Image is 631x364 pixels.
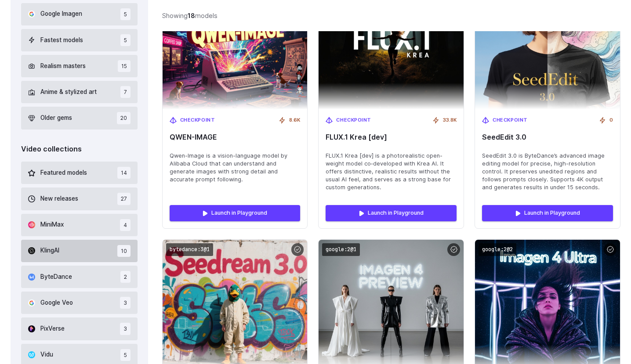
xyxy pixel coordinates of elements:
code: bytedance:3@1 [166,243,213,256]
span: Google Veo [40,298,73,308]
button: PixVerse 3 [21,317,138,340]
a: Launch in Playground [170,205,301,221]
span: Anime & stylized art [40,87,97,97]
a: Launch in Playground [482,205,613,221]
button: Older gems 20 [21,107,138,129]
span: New releases [40,194,78,204]
span: 2 [120,271,131,283]
span: QWEN-IMAGE [170,133,301,141]
span: 7 [120,86,131,98]
span: Google Imagen [40,9,82,19]
span: 4 [120,219,131,231]
span: 3 [120,323,131,335]
span: Qwen-Image is a vision-language model by Alibaba Cloud that can understand and generate images wi... [170,152,301,184]
span: Fastest models [40,36,83,45]
button: Google Veo 3 [21,292,138,314]
span: KlingAI [40,246,59,256]
span: Checkpoint [180,116,215,124]
button: Anime & stylized art 7 [21,81,138,103]
div: Video collections [21,144,138,155]
span: Vidu [40,350,53,360]
span: Realism masters [40,61,86,71]
button: ByteDance 2 [21,266,138,288]
span: SeedEdit 3.0 [482,133,613,141]
span: 3 [120,297,131,309]
span: Checkpoint [493,116,528,124]
span: SeedEdit 3.0 is ByteDance’s advanced image editing model for precise, high-resolution control. It... [482,152,613,191]
span: PixVerse [40,324,65,334]
div: Showing models [162,11,218,21]
code: google:2@2 [479,243,516,256]
button: Featured models 14 [21,162,138,184]
span: 33.8K [443,116,457,124]
span: FLUX.1 Krea [dev] [326,133,457,141]
span: ByteDance [40,272,72,282]
button: Fastest models 5 [21,29,138,51]
span: 8.6K [289,116,300,124]
span: Checkpoint [336,116,371,124]
span: 5 [120,349,131,361]
a: Launch in Playground [326,205,457,221]
span: 0 [609,116,613,124]
button: Google Imagen 5 [21,3,138,25]
button: KlingAI 10 [21,240,138,262]
span: MiniMax [40,220,64,230]
span: 5 [120,34,131,46]
span: 10 [117,245,131,257]
button: MiniMax 4 [21,214,138,236]
span: 20 [117,112,131,124]
span: Older gems [40,113,72,123]
strong: 18 [188,12,195,19]
span: 14 [117,167,131,179]
button: Realism masters 15 [21,55,138,77]
span: FLUX.1 Krea [dev] is a photorealistic open-weight model co‑developed with Krea AI. It offers dist... [326,152,457,191]
code: google:2@1 [322,243,360,256]
span: 5 [120,8,131,20]
button: New releases 27 [21,187,138,210]
span: 15 [118,60,131,72]
span: Featured models [40,168,87,178]
span: 27 [117,193,131,205]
